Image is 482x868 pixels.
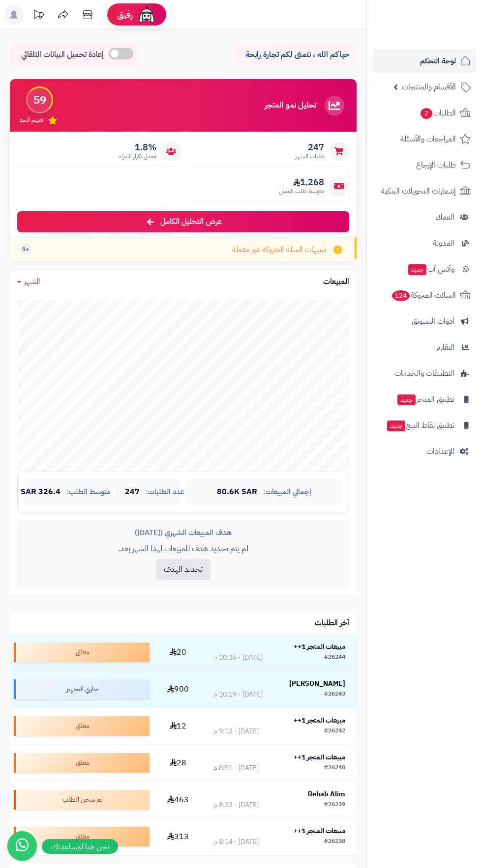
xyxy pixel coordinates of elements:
td: 12 [153,708,203,744]
span: متوسط طلب العميل [279,187,324,196]
p: لم يتم تحديد هدف للمبيعات لهذا الشهر بعد. [25,543,341,555]
span: أدوات التسويق [412,314,454,328]
div: [DATE] - 8:23 م [213,800,259,810]
a: المراجعات والأسئلة [373,127,476,151]
span: 80.6K SAR [217,488,257,497]
span: عرض التحليل الكامل [160,216,222,227]
button: تحديد الهدف [156,559,211,580]
span: المراجعات والأسئلة [400,132,456,146]
a: الطلبات2 [373,101,476,125]
td: 463 [153,782,203,818]
a: وآتس آبجديد [373,257,476,281]
div: [DATE] - 10:36 م [213,653,263,663]
div: [DATE] - 9:12 م [213,727,259,736]
span: معدل تكرار الشراء [119,152,156,161]
strong: مبيعات المتجر 1++ [294,642,345,652]
span: إجمالي المبيعات: [263,488,311,496]
a: السلات المتروكة124 [373,283,476,307]
a: العملاء [373,205,476,229]
td: 313 [153,818,203,855]
span: رفيق [117,9,133,21]
span: 124 [391,290,410,302]
span: 1,268 [279,177,324,188]
span: طلبات الإرجاع [416,158,456,172]
a: عرض التحليل الكامل [17,211,349,232]
p: حياكم الله ، نتمنى لكم تجارة رابحة [241,49,349,60]
a: الإعدادات [373,440,476,463]
a: أدوات التسويق [373,309,476,333]
div: معلق [14,716,150,736]
span: إشعارات التحويلات البنكية [381,184,456,198]
h3: المبيعات [323,278,349,286]
span: 247 [296,142,324,153]
span: 1.8% [119,142,156,153]
span: الأقسام والمنتجات [402,80,456,94]
span: جديد [397,394,416,405]
span: إعادة تحميل البيانات التلقائي [21,49,104,60]
div: [DATE] - 8:51 م [213,763,259,773]
div: [DATE] - 8:14 م [213,837,259,847]
div: معلق [14,753,150,773]
div: معلق [14,643,150,662]
a: تطبيق نقاط البيعجديد [373,414,476,437]
div: جاري التجهيز [14,679,150,699]
strong: مبيعات المتجر 1++ [294,715,345,726]
div: #26242 [324,727,345,736]
td: 20 [153,634,203,671]
h3: آخر الطلبات [315,619,349,628]
span: التطبيقات والخدمات [394,366,454,380]
div: #26244 [324,653,345,663]
img: logo-2.png [415,10,473,31]
strong: Rehab Alim [308,789,345,799]
span: | [117,488,119,496]
div: #26240 [324,763,345,773]
div: هدف المبيعات الشهري ([DATE]) [25,528,341,538]
span: تطبيق نقاط البيع [386,419,454,432]
span: الشهر [24,276,40,287]
a: طلبات الإرجاع [373,153,476,177]
span: التقارير [436,340,454,354]
span: عدد الطلبات: [146,488,184,496]
a: تطبيق المتجرجديد [373,388,476,411]
span: الإعدادات [426,445,454,458]
a: لوحة التحكم [373,49,476,73]
span: +1 [22,245,29,253]
div: معلق [14,827,150,846]
span: الطلبات [420,106,456,120]
a: الشهر [17,276,40,287]
span: وآتس آب [407,262,454,276]
span: جديد [387,420,405,431]
span: العملاء [435,210,454,224]
span: تقييم النمو [20,116,43,124]
div: #26239 [324,800,345,810]
div: #26243 [324,690,345,700]
a: تحديثات المنصة [26,5,51,27]
strong: مبيعات المتجر 1++ [294,826,345,836]
span: تطبيق المتجر [396,392,454,406]
span: لوحة التحكم [420,54,456,68]
strong: مبيعات المتجر 1++ [294,752,345,762]
td: 900 [153,671,203,707]
span: 2 [420,108,433,119]
a: إشعارات التحويلات البنكية [373,179,476,203]
span: طلبات الشهر [296,152,324,161]
a: المدونة [373,231,476,255]
td: 28 [153,745,203,781]
strong: [PERSON_NAME] [289,678,345,689]
a: التطبيقات والخدمات [373,362,476,385]
span: تنبيهات السلة المتروكة غير مفعلة [232,244,326,255]
img: ai-face.png [137,5,156,25]
h3: تحليل نمو المتجر [265,101,316,110]
span: جديد [408,264,426,275]
div: #26238 [324,837,345,847]
span: المدونة [433,236,454,250]
span: السلات المتروكة [391,288,456,302]
div: تم شحن الطلب [14,790,150,810]
div: [DATE] - 10:19 م [213,690,263,700]
span: 247 [125,488,140,497]
span: متوسط الطلب: [66,488,111,496]
span: 326.4 SAR [21,488,60,497]
a: التقارير [373,336,476,359]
